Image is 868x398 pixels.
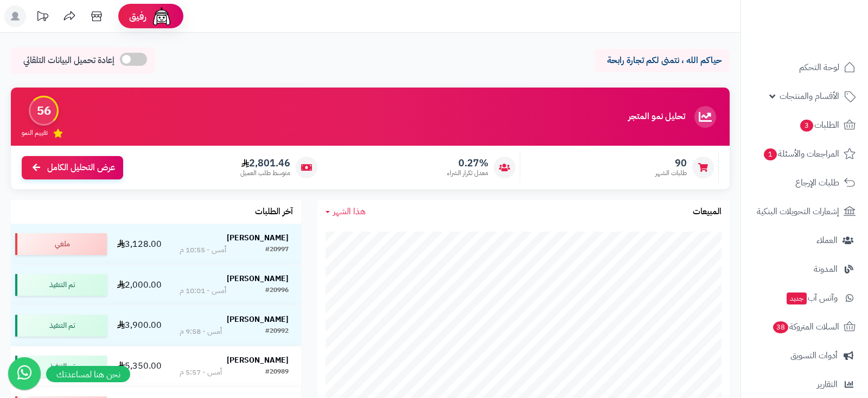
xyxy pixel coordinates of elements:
a: طلبات الإرجاع [748,170,861,196]
span: عرض التحليل الكامل [47,161,115,174]
a: لوحة التحكم [748,54,861,80]
span: 2,801.46 [240,157,290,169]
a: التقارير [748,371,861,397]
span: 90 [655,157,687,169]
div: أمس - 10:01 م [180,285,226,296]
span: التقارير [817,377,838,392]
div: تم التنفيذ [15,315,107,337]
a: تحديثات المنصة [29,5,56,30]
div: أمس - 5:57 م [180,367,222,378]
span: المراجعات والأسئلة [763,146,839,161]
span: تقييم النمو [22,128,48,138]
div: #20997 [265,245,289,256]
span: وآتس آب [786,290,838,306]
span: 3 [800,120,813,132]
td: 3,128.00 [111,224,167,264]
p: حياكم الله ، نتمنى لكم تجارة رابحة [602,54,722,67]
div: تم التنفيذ [15,274,107,296]
span: السلات المتروكة [772,319,839,334]
span: المدونة [814,262,838,277]
a: هذا الشهر [325,206,366,218]
a: أدوات التسويق [748,343,861,369]
span: معدل تكرار الشراء [447,169,488,178]
span: العملاء [816,233,838,248]
span: 1 [764,148,777,160]
img: ai-face.png [151,5,173,27]
div: أمس - 9:58 م [180,326,222,337]
span: رفيق [129,10,146,23]
a: السلات المتروكة38 [748,314,861,340]
span: إعادة تحميل البيانات التلقائي [23,54,114,67]
a: وآتس آبجديد [748,285,861,311]
span: لوحة التحكم [799,60,839,75]
div: #20992 [265,326,289,337]
a: المدونة [748,256,861,282]
span: 38 [773,321,788,333]
span: أدوات التسويق [790,348,838,363]
a: إشعارات التحويلات البنكية [748,198,861,225]
span: متوسط طلب العميل [240,169,290,178]
a: المراجعات والأسئلة1 [748,141,861,167]
span: طلبات الشهر [655,169,687,178]
a: الطلبات3 [748,112,861,138]
td: 2,000.00 [111,265,167,305]
span: جديد [787,293,807,304]
td: 5,350.00 [111,346,167,387]
h3: آخر الطلبات [255,207,293,217]
div: #20989 [265,367,289,378]
strong: [PERSON_NAME] [227,355,289,366]
strong: [PERSON_NAME] [227,273,289,284]
div: أمس - 10:55 م [180,245,226,256]
div: تم التنفيذ [15,356,107,377]
span: 0.27% [447,157,488,169]
span: هذا الشهر [333,205,366,218]
span: الأقسام والمنتجات [780,89,839,104]
a: العملاء [748,227,861,253]
strong: [PERSON_NAME] [227,232,289,244]
a: عرض التحليل الكامل [22,156,123,179]
span: إشعارات التحويلات البنكية [757,204,839,219]
div: #20996 [265,285,289,296]
h3: تحليل نمو المتجر [628,112,685,122]
strong: [PERSON_NAME] [227,314,289,325]
span: طلبات الإرجاع [795,175,839,190]
h3: المبيعات [693,207,722,217]
td: 3,900.00 [111,306,167,346]
span: الطلبات [799,117,839,133]
div: ملغي [15,233,107,255]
